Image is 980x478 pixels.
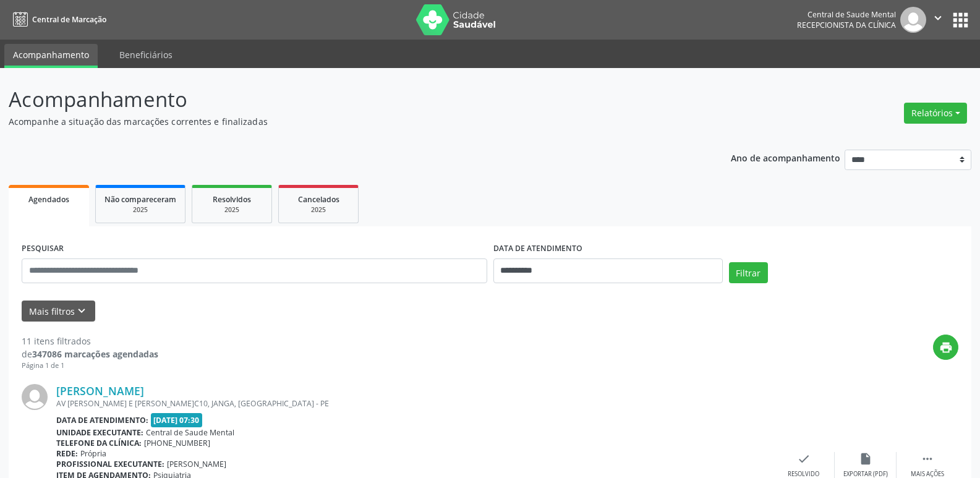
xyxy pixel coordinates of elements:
[56,459,164,469] b: Profissional executante:
[56,415,148,425] b: Data de atendimento:
[56,448,78,459] b: Rede:
[900,7,926,33] img: img
[493,239,582,258] label: DATA DE ATENDIMENTO
[32,14,106,25] span: Central de Marcação
[144,438,210,448] span: [PHONE_NUMBER]
[926,7,950,33] button: 
[729,262,768,283] button: Filtrar
[288,205,349,215] div: 2025
[9,115,683,128] p: Acompanhe a situação das marcações correntes e finalizadas
[213,194,251,205] span: Resolvidos
[111,44,181,66] a: Beneficiários
[22,384,48,410] img: img
[9,9,106,30] a: Central de Marcação
[151,413,203,427] span: [DATE] 07:30
[22,239,64,258] label: PESQUISAR
[921,452,934,466] i: 
[104,205,176,215] div: 2025
[904,103,967,124] button: Relatórios
[146,427,234,438] span: Central de Saude Mental
[939,341,953,354] i: print
[167,459,226,469] span: [PERSON_NAME]
[797,20,896,30] span: Recepcionista da clínica
[201,205,263,215] div: 2025
[56,438,142,448] b: Telefone da clínica:
[28,194,69,205] span: Agendados
[22,348,158,361] div: de
[56,427,143,438] b: Unidade executante:
[9,84,683,115] p: Acompanhamento
[731,150,840,165] p: Ano de acompanhamento
[4,44,98,68] a: Acompanhamento
[80,448,106,459] span: Própria
[22,361,158,371] div: Página 1 de 1
[32,348,158,360] strong: 347086 marcações agendadas
[104,194,176,205] span: Não compareceram
[797,9,896,20] div: Central de Saude Mental
[56,398,773,409] div: AV [PERSON_NAME] E [PERSON_NAME]C10, JANGA, [GEOGRAPHIC_DATA] - PE
[933,335,958,360] button: print
[22,335,158,348] div: 11 itens filtrados
[797,452,811,466] i: check
[298,194,339,205] span: Cancelados
[75,304,88,318] i: keyboard_arrow_down
[859,452,872,466] i: insert_drive_file
[56,384,144,398] a: [PERSON_NAME]
[950,9,971,31] button: apps
[22,301,95,322] button: Mais filtroskeyboard_arrow_down
[931,11,945,25] i: 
